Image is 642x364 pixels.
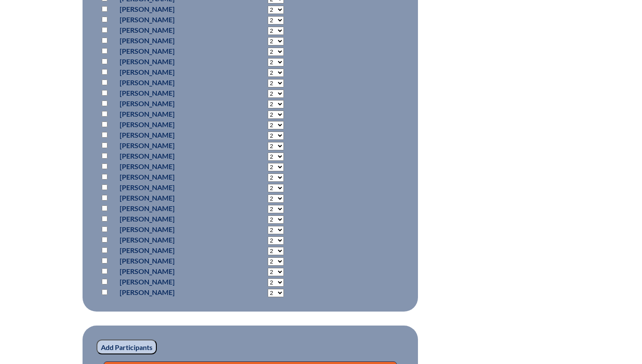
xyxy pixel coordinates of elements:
p: [PERSON_NAME] [120,277,235,287]
p: [PERSON_NAME] [120,109,235,119]
p: [PERSON_NAME] [120,224,235,235]
p: [PERSON_NAME] [120,245,235,256]
p: [PERSON_NAME] [120,182,235,193]
p: [PERSON_NAME] [120,140,235,151]
p: [PERSON_NAME] [120,266,235,277]
p: [PERSON_NAME] [120,77,235,88]
p: [PERSON_NAME] [120,14,235,25]
p: [PERSON_NAME] [120,235,235,245]
p: [PERSON_NAME] [120,214,235,224]
p: [PERSON_NAME] [120,46,235,56]
p: [PERSON_NAME] [120,88,235,98]
p: [PERSON_NAME] [120,287,235,298]
p: [PERSON_NAME] [120,98,235,109]
p: [PERSON_NAME] [120,256,235,266]
p: [PERSON_NAME] [120,161,235,172]
p: [PERSON_NAME] [120,151,235,161]
p: [PERSON_NAME] [120,67,235,77]
p: [PERSON_NAME] [120,25,235,35]
input: Add Participants [97,340,157,354]
p: [PERSON_NAME] [120,203,235,214]
p: [PERSON_NAME] [120,119,235,130]
p: [PERSON_NAME] [120,35,235,46]
p: [PERSON_NAME] [120,4,235,14]
p: [PERSON_NAME] [120,130,235,140]
p: [PERSON_NAME] [120,56,235,67]
p: [PERSON_NAME] [120,193,235,203]
p: [PERSON_NAME] [120,172,235,182]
